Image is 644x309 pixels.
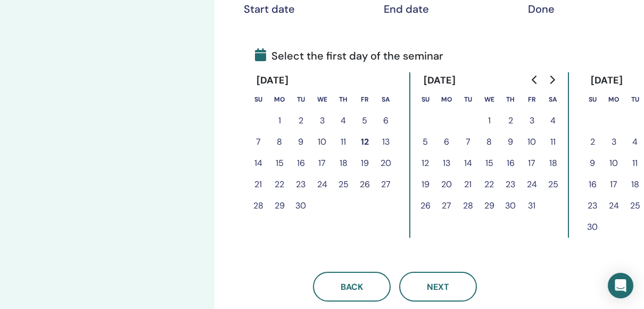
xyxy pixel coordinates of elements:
[582,174,603,195] button: 16
[515,3,568,15] div: Done
[542,89,564,110] th: Saturday
[380,3,433,15] div: End date
[354,153,375,174] button: 19
[500,110,521,131] button: 2
[478,89,500,110] th: Wednesday
[478,153,500,174] button: 15
[542,174,564,195] button: 25
[582,216,603,238] button: 30
[269,174,290,195] button: 22
[603,174,624,195] button: 17
[255,48,443,64] span: Select the first day of the seminar
[311,110,333,131] button: 3
[247,174,269,195] button: 21
[311,153,333,174] button: 17
[247,131,269,153] button: 7
[354,89,375,110] th: Friday
[415,89,436,110] th: Sunday
[542,153,564,174] button: 18
[478,110,500,131] button: 1
[375,131,397,153] button: 13
[436,131,457,153] button: 6
[603,131,624,153] button: 3
[247,195,269,216] button: 28
[333,110,354,131] button: 4
[375,89,397,110] th: Saturday
[457,174,478,195] button: 21
[290,174,311,195] button: 23
[457,153,478,174] button: 14
[415,153,436,174] button: 12
[269,195,290,216] button: 29
[521,153,542,174] button: 17
[526,69,543,90] button: Go to previous month
[333,174,354,195] button: 25
[375,153,397,174] button: 20
[247,153,269,174] button: 14
[415,131,436,153] button: 5
[543,69,560,90] button: Go to next month
[290,131,311,153] button: 9
[608,273,633,298] div: Open Intercom Messenger
[290,110,311,131] button: 2
[354,131,375,153] button: 12
[478,174,500,195] button: 22
[582,131,603,153] button: 2
[247,72,297,89] div: [DATE]
[500,153,521,174] button: 16
[478,131,500,153] button: 8
[457,195,478,216] button: 28
[436,89,457,110] th: Monday
[243,3,296,15] div: Start date
[333,131,354,153] button: 11
[603,89,624,110] th: Monday
[311,174,333,195] button: 24
[269,131,290,153] button: 8
[582,153,603,174] button: 9
[427,281,449,293] span: Next
[415,72,464,89] div: [DATE]
[500,131,521,153] button: 9
[521,131,542,153] button: 10
[375,174,397,195] button: 27
[290,89,311,110] th: Tuesday
[269,110,290,131] button: 1
[603,153,624,174] button: 10
[247,89,269,110] th: Sunday
[415,195,436,216] button: 26
[436,195,457,216] button: 27
[354,110,375,131] button: 5
[521,89,542,110] th: Friday
[333,153,354,174] button: 18
[333,89,354,110] th: Thursday
[500,195,521,216] button: 30
[542,110,564,131] button: 4
[500,174,521,195] button: 23
[341,281,363,293] span: Back
[582,72,631,89] div: [DATE]
[269,153,290,174] button: 15
[311,131,333,153] button: 10
[269,89,290,110] th: Monday
[375,110,397,131] button: 6
[436,174,457,195] button: 20
[354,174,375,195] button: 26
[313,272,391,302] button: Back
[521,195,542,216] button: 31
[500,89,521,110] th: Thursday
[582,89,603,110] th: Sunday
[436,153,457,174] button: 13
[542,131,564,153] button: 11
[290,153,311,174] button: 16
[603,195,624,216] button: 24
[457,89,478,110] th: Tuesday
[521,174,542,195] button: 24
[582,195,603,216] button: 23
[478,195,500,216] button: 29
[311,89,333,110] th: Wednesday
[521,110,542,131] button: 3
[415,174,436,195] button: 19
[399,272,477,302] button: Next
[457,131,478,153] button: 7
[290,195,311,216] button: 30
